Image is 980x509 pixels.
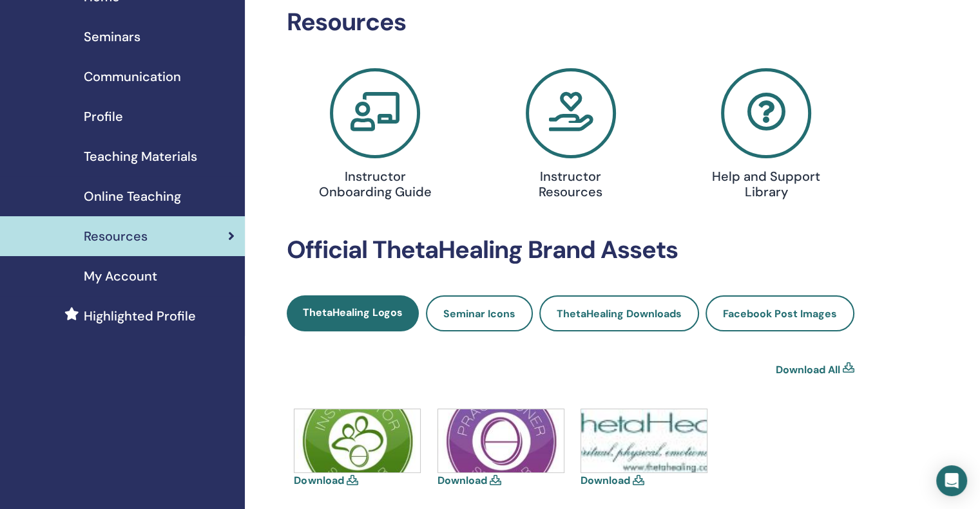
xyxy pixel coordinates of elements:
span: Highlighted Profile [84,306,196,326]
a: Facebook Post Images [706,295,854,331]
h2: Official ThetaHealing Brand Assets [287,236,854,265]
a: Download [437,474,487,487]
h4: Instructor Resources [508,169,634,199]
span: ThetaHealing Downloads [557,307,682,320]
a: Seminar Icons [426,295,533,331]
span: Online Teaching [84,187,181,206]
a: Download All [776,362,840,378]
img: icons-practitioner.jpg [438,409,564,472]
h2: Resources [287,8,854,37]
span: Profile [84,107,123,126]
span: Resources [84,227,148,246]
a: Download [581,474,630,487]
h4: Help and Support Library [703,169,829,199]
a: ThetaHealing Downloads [539,295,699,331]
a: ThetaHealing Logos [287,295,419,331]
a: Instructor Resources [481,68,661,205]
a: Help and Support Library [676,68,856,205]
img: thetahealing-logo-a-copy.jpg [581,409,707,472]
span: My Account [84,266,157,286]
a: Download [294,474,343,487]
span: Teaching Materials [84,147,197,166]
span: Seminars [84,27,140,46]
div: Open Intercom Messenger [936,465,967,496]
h4: Instructor Onboarding Guide [312,169,438,199]
img: icons-instructor.jpg [294,409,420,472]
span: Facebook Post Images [723,307,837,320]
span: Seminar Icons [443,307,515,320]
a: Instructor Onboarding Guide [285,68,465,205]
span: ThetaHealing Logos [303,306,403,319]
span: Communication [84,67,181,86]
